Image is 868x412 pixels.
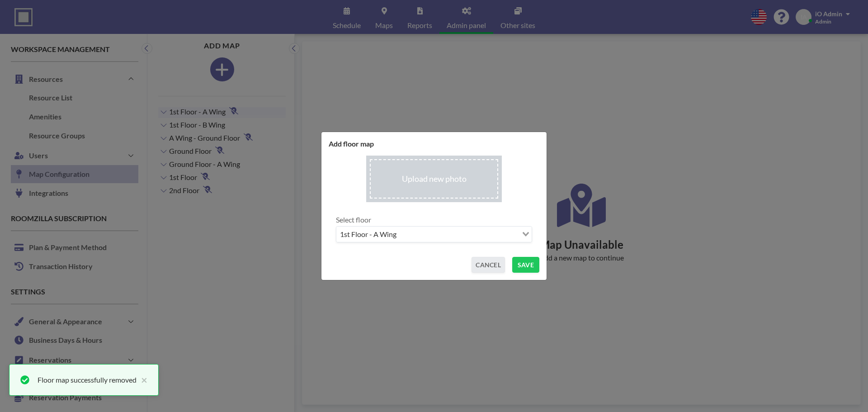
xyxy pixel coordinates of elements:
[399,228,517,240] input: Search for option
[336,215,371,224] label: Select floor
[329,139,539,148] h4: Add floor map
[338,228,398,240] span: 1st Floor - A Wing
[472,257,505,273] button: CANCEL
[512,257,539,273] button: SAVE
[38,374,137,385] div: Floor map successfully removed
[336,227,532,242] div: Search for option
[137,374,147,385] button: close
